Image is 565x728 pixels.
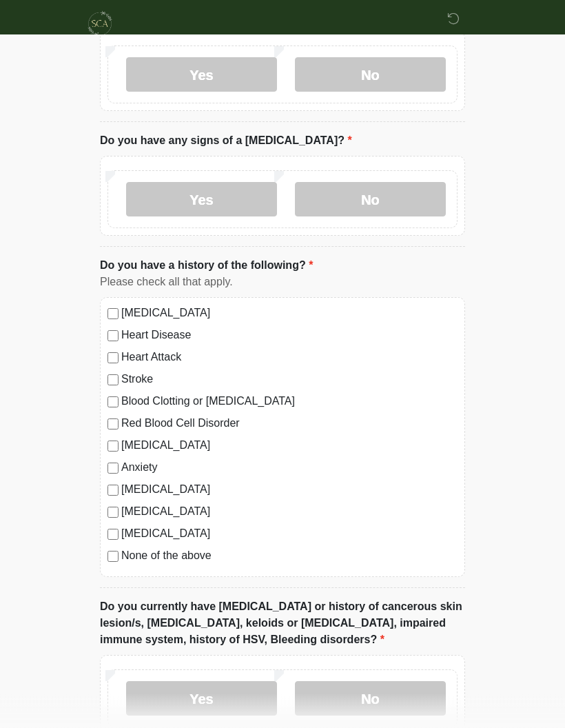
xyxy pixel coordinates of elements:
input: [MEDICAL_DATA] [107,309,119,320]
input: [MEDICAL_DATA] [107,441,119,452]
label: [MEDICAL_DATA] [121,482,458,498]
label: Stroke [121,372,458,388]
label: None of the above [121,548,458,565]
label: Heart Disease [121,327,458,344]
label: Do you have any signs of a [MEDICAL_DATA]? [100,133,352,150]
input: [MEDICAL_DATA] [107,485,119,496]
label: [MEDICAL_DATA] [121,504,458,520]
label: [MEDICAL_DATA] [121,305,458,322]
input: Heart Disease [107,331,119,342]
input: [MEDICAL_DATA] [107,529,119,540]
input: Red Blood Cell Disorder [107,419,119,430]
label: [MEDICAL_DATA] [121,526,458,543]
input: [MEDICAL_DATA] [107,507,119,518]
label: [MEDICAL_DATA] [121,438,458,454]
label: No [295,58,446,92]
input: Blood Clotting or [MEDICAL_DATA] [107,397,119,408]
label: No [295,682,446,716]
label: Do you have a history of the following? [100,258,313,274]
label: Red Blood Cell Disorder [121,416,458,432]
label: Blood Clotting or [MEDICAL_DATA] [121,394,458,410]
div: Please check all that apply. [100,274,465,291]
input: Stroke [107,375,119,386]
label: Yes [126,682,277,716]
label: Anxiety [121,460,458,476]
label: Do you currently have [MEDICAL_DATA] or history of cancerous skin lesion/s, [MEDICAL_DATA], keloi... [100,599,465,649]
input: Anxiety [107,463,119,474]
label: No [295,183,446,217]
img: Skinchic Dallas Logo [86,10,114,38]
label: Yes [126,58,277,92]
input: None of the above [107,552,119,563]
label: Heart Attack [121,350,458,366]
input: Heart Attack [107,353,119,364]
label: Yes [126,183,277,217]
